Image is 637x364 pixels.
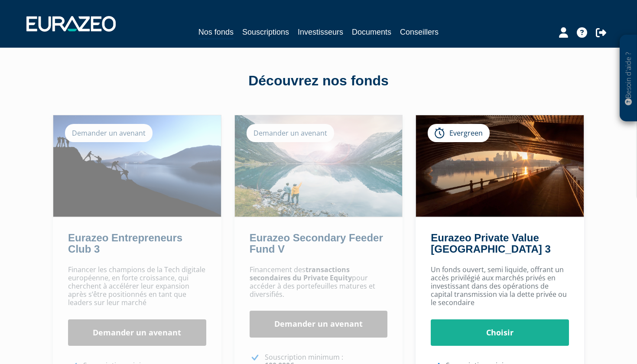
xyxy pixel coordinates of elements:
[250,232,383,255] a: Eurazeo Secondary Feeder Fund V
[68,266,206,307] p: Financer les champions de la Tech digitale européenne, en forte croissance, qui cherchent à accél...
[431,266,569,307] p: Un fonds ouvert, semi liquide, offrant un accès privilégié aux marchés privés en investissant dan...
[352,26,391,38] a: Documents
[235,115,403,217] img: Eurazeo Secondary Feeder Fund V
[198,26,234,39] a: Nos fonds
[26,16,116,32] img: 1732889491-logotype_eurazeo_blanc_rvb.png
[250,265,352,283] strong: transactions secondaires du Private Equity
[71,71,565,91] div: Découvrez nos fonds
[428,124,490,142] div: Evergreen
[68,319,206,346] a: Demander un avenant
[247,124,334,142] div: Demander un avenant
[431,319,569,346] a: Choisir
[53,115,221,217] img: Eurazeo Entrepreneurs Club 3
[65,124,153,142] div: Demander un avenant
[624,39,634,117] p: Besoin d'aide ?
[298,26,343,38] a: Investisseurs
[416,115,584,217] img: Eurazeo Private Value Europe 3
[250,266,388,299] p: Financement des pour accéder à des portefeuilles matures et diversifiés.
[68,232,182,255] a: Eurazeo Entrepreneurs Club 3
[400,26,439,38] a: Conseillers
[431,232,550,255] a: Eurazeo Private Value [GEOGRAPHIC_DATA] 3
[242,26,289,38] a: Souscriptions
[250,311,388,338] a: Demander un avenant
